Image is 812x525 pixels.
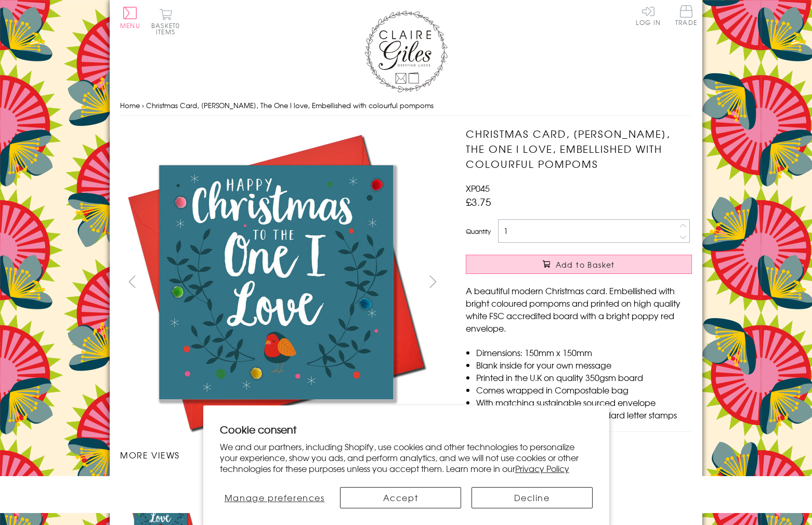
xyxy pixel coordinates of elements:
button: Add to Basket [466,255,692,274]
li: Blank inside for your own message [476,359,692,371]
button: Decline [472,487,593,508]
button: prev [120,270,143,293]
span: Menu [120,21,140,30]
span: Manage preferences [225,491,325,504]
a: Log In [636,5,661,25]
nav: breadcrumbs [120,95,692,116]
button: Menu [120,7,140,29]
img: Christmas Card, Laurel, The One I love, Embellished with colourful pompoms [120,126,432,438]
span: Christmas Card, [PERSON_NAME], The One I love, Embellished with colourful pompoms [146,100,434,110]
p: A beautiful modern Christmas card. Embellished with bright coloured pompoms and printed on high q... [466,284,692,334]
button: Accept [340,487,461,508]
p: We and our partners, including Shopify, use cookies and other technologies to personalize your ex... [220,441,593,474]
button: Manage preferences [219,487,329,508]
h1: Christmas Card, [PERSON_NAME], The One I love, Embellished with colourful pompoms [466,126,692,171]
li: Dimensions: 150mm x 150mm [476,346,692,359]
img: Christmas Card, Laurel, The One I love, Embellished with colourful pompoms [445,126,757,438]
li: With matching sustainable sourced envelope [476,396,692,409]
span: Trade [675,5,697,25]
li: Printed in the U.K on quality 350gsm board [476,371,692,384]
h2: Cookie consent [220,422,593,437]
span: › [142,100,144,110]
span: Add to Basket [556,259,615,270]
label: Quantity [466,227,491,236]
button: next [422,270,445,293]
a: Home [120,100,140,110]
li: Comes wrapped in Compostable bag [476,384,692,396]
a: Trade [675,5,697,28]
h3: More views [120,449,445,461]
span: 0 items [156,21,180,36]
span: XP045 [466,182,490,194]
a: Privacy Policy [515,462,569,475]
img: Claire Giles Greetings Cards [364,10,448,93]
span: £3.75 [466,194,491,209]
button: Basket0 items [151,8,180,35]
